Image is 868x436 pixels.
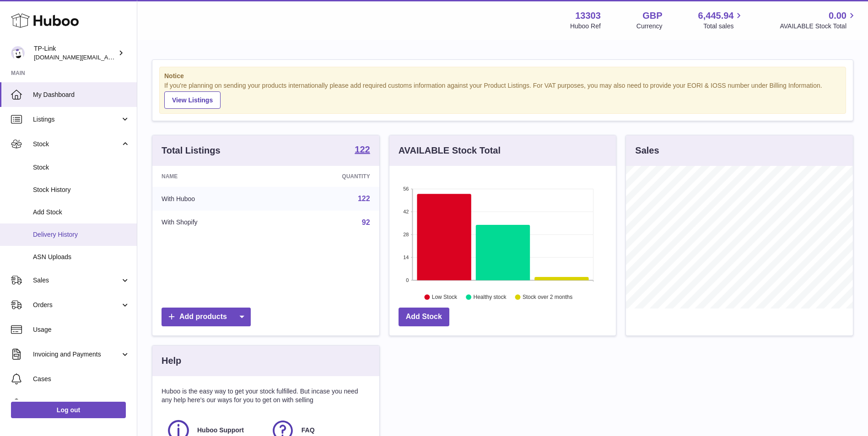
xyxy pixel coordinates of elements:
[698,10,734,22] span: 6,445.94
[11,402,126,418] a: Log out
[642,10,662,22] strong: GBP
[570,22,601,31] div: Huboo Ref
[33,301,120,309] span: Orders
[164,91,221,109] a: View Listings
[355,145,370,154] strong: 122
[162,308,251,326] a: Add products
[33,276,120,285] span: Sales
[162,355,181,367] h3: Help
[399,144,501,157] h3: AVAILABLE Stock Total
[34,53,182,61] span: [DOMAIN_NAME][EMAIL_ADDRESS][DOMAIN_NAME]
[355,145,370,156] a: 122
[33,140,120,149] span: Stock
[11,46,25,60] img: siyu.wang@tp-link.com
[152,187,275,211] td: With Huboo
[473,294,507,300] text: Healthy stock
[33,115,120,124] span: Listings
[403,255,409,260] text: 14
[403,209,409,214] text: 42
[33,375,130,383] span: Cases
[33,186,130,194] span: Stock History
[33,230,130,239] span: Delivery History
[636,22,663,31] div: Currency
[829,10,846,22] span: 0.00
[432,294,458,300] text: Low Stock
[780,22,857,31] span: AVAILABLE Stock Total
[34,44,116,62] div: TP-Link
[703,22,744,31] span: Total sales
[162,387,370,404] p: Huboo is the easy way to get your stock fulfilled. But incase you need any help here's our ways f...
[33,325,130,334] span: Usage
[164,72,841,80] strong: Notice
[406,277,409,283] text: 0
[162,144,221,157] h3: Total Listings
[635,144,659,157] h3: Sales
[403,232,409,237] text: 28
[152,166,275,187] th: Name
[403,186,409,191] text: 56
[698,10,744,31] a: 6,445.94 Total sales
[362,218,370,226] a: 92
[152,211,275,234] td: With Shopify
[302,426,315,435] span: FAQ
[275,166,379,187] th: Quantity
[780,10,857,31] a: 0.00 AVAILABLE Stock Total
[33,208,130,217] span: Add Stock
[575,10,601,22] strong: 13303
[33,90,130,99] span: My Dashboard
[33,350,120,359] span: Invoicing and Payments
[164,81,841,109] div: If you're planning on sending your products internationally please add required customs informati...
[399,308,449,326] a: Add Stock
[33,163,130,172] span: Stock
[197,426,244,435] span: Huboo Support
[523,294,572,300] text: Stock over 2 months
[358,195,370,202] a: 122
[33,253,130,261] span: ASN Uploads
